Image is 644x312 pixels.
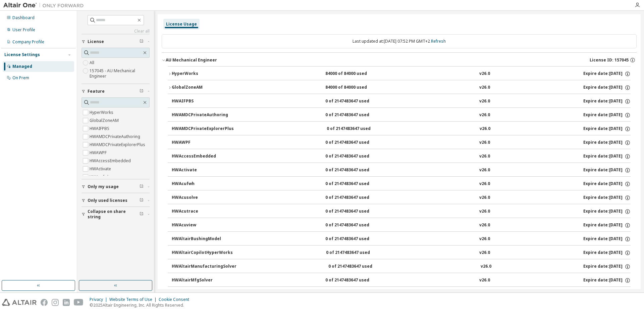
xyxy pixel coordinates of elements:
[583,126,631,132] div: Expire date: [DATE]
[590,57,629,63] span: License ID: 157045
[479,85,490,91] div: v26.0
[479,222,490,228] div: v26.0
[172,85,232,91] div: GlobalZoneAM
[2,299,37,306] img: altair_logo.svg
[109,297,159,302] div: Website Terms of Use
[172,181,232,187] div: HWAcufwh
[90,302,193,308] p: © 2025 Altair Engineering, Inc. All Rights Reserved.
[172,98,232,104] div: HWAIFPBS
[172,222,232,228] div: HWAcuview
[325,98,386,104] div: 0 of 2147483647 used
[583,85,631,91] div: Expire date: [DATE]
[159,297,193,302] div: Cookie Consent
[172,112,232,118] div: HWAMDCPrivateAuthoring
[583,98,631,104] div: Expire date: [DATE]
[479,112,490,118] div: v26.0
[90,67,150,80] label: 157045 - AU Mechanical Engineer
[583,71,631,77] div: Expire date: [DATE]
[4,52,40,57] div: License Settings
[172,273,631,288] button: HWAltairMfgSolver0 of 2147483647 usedv26.0Expire date:[DATE]
[479,167,490,173] div: v26.0
[88,184,119,189] span: Only my usage
[172,232,631,247] button: HWAltairBushingModel0 of 2147483647 usedv26.0Expire date:[DATE]
[325,85,386,91] div: 84000 of 84000 used
[583,222,631,228] div: Expire date: [DATE]
[172,122,631,136] button: HWAMDCPrivateExplorerPlus0 of 2147483647 usedv26.0Expire date:[DATE]
[479,236,490,242] div: v26.0
[140,39,144,44] span: Clear filter
[583,167,631,173] div: Expire date: [DATE]
[325,195,386,201] div: 0 of 2147483647 used
[172,153,232,160] div: HWAccessEmbedded
[172,190,631,205] button: HWAcusolve0 of 2147483647 usedv26.0Expire date:[DATE]
[325,209,386,215] div: 0 of 2147483647 used
[172,287,631,302] button: HWAltairOneDesktop0 of 2147483647 usedv26.0Expire date:[DATE]
[325,277,386,283] div: 0 of 2147483647 used
[90,173,111,181] label: HWAcufwh
[172,167,232,173] div: HWActivate
[479,195,490,201] div: v26.0
[480,126,490,132] div: v26.0
[583,195,631,201] div: Expire date: [DATE]
[325,236,386,242] div: 0 of 2147483647 used
[431,38,446,44] a: Refresh
[88,39,104,44] span: License
[90,108,115,117] label: HyperWorks
[90,125,111,133] label: HWAIFPBS
[583,250,631,256] div: Expire date: [DATE]
[90,149,108,157] label: HWAWPF
[325,140,386,146] div: 0 of 2147483647 used
[479,98,490,104] div: v26.0
[168,80,631,95] button: GlobalZoneAM84000 of 84000 usedv26.0Expire date:[DATE]
[328,264,389,270] div: 0 of 2147483647 used
[172,71,232,77] div: HyperWorks
[82,179,150,194] button: Only my usage
[3,2,87,9] img: Altair One
[82,34,150,49] button: License
[172,126,234,132] div: HWAMDCPrivateExplorerPlus
[172,236,232,242] div: HWAltairBushingModel
[168,66,631,81] button: HyperWorks84000 of 84000 usedv26.0Expire date:[DATE]
[172,177,631,191] button: HWAcufwh0 of 2147483647 usedv26.0Expire date:[DATE]
[325,112,386,118] div: 0 of 2147483647 used
[325,181,386,187] div: 0 of 2147483647 used
[479,209,490,215] div: v26.0
[327,126,387,132] div: 0 of 2147483647 used
[41,299,48,306] img: facebook.svg
[172,204,631,219] button: HWAcutrace0 of 2147483647 usedv26.0Expire date:[DATE]
[82,84,150,99] button: Feature
[172,140,232,146] div: HWAWPF
[140,198,144,203] span: Clear filter
[583,277,631,283] div: Expire date: [DATE]
[12,75,29,81] div: On Prem
[325,153,386,160] div: 0 of 2147483647 used
[12,64,32,69] div: Managed
[12,39,44,45] div: Company Profile
[172,195,232,201] div: HWAcusolve
[172,108,631,123] button: HWAMDCPrivateAuthoring0 of 2147483647 usedv26.0Expire date:[DATE]
[479,153,490,160] div: v26.0
[88,198,127,203] span: Only used licenses
[172,209,232,215] div: HWAcutrace
[479,250,490,256] div: v26.0
[166,21,197,27] div: License Usage
[583,153,631,160] div: Expire date: [DATE]
[479,140,490,146] div: v26.0
[479,181,490,187] div: v26.0
[583,112,631,118] div: Expire date: [DATE]
[88,89,105,94] span: Feature
[479,71,490,77] div: v26.0
[481,264,491,270] div: v26.0
[172,259,631,274] button: HWAltairManufacturingSolver0 of 2147483647 usedv26.0Expire date:[DATE]
[325,167,386,173] div: 0 of 2147483647 used
[583,140,631,146] div: Expire date: [DATE]
[74,299,84,306] img: youtube.svg
[90,133,142,141] label: HWAMDCPrivateAuthoring
[140,184,144,189] span: Clear filter
[583,264,631,270] div: Expire date: [DATE]
[90,117,120,125] label: GlobalZoneAM
[172,218,631,233] button: HWAcuview0 of 2147483647 usedv26.0Expire date:[DATE]
[52,299,59,306] img: instagram.svg
[82,193,150,208] button: Only used licenses
[172,277,232,283] div: HWAltairMfgSolver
